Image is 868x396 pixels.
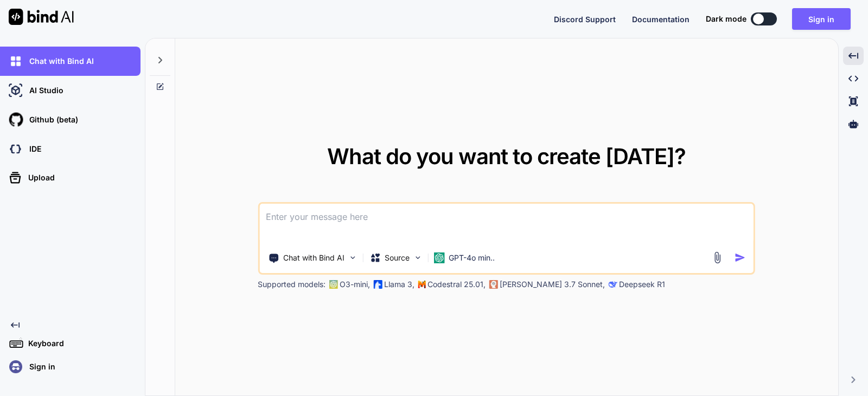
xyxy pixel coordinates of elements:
img: claude [608,280,617,289]
p: Codestral 25.01, [427,279,486,290]
img: attachment [711,251,724,264]
p: Keyboard [24,338,64,349]
button: Discord Support [554,14,616,25]
span: Discord Support [554,15,616,24]
img: ai-studio [7,81,25,100]
p: Source [385,252,410,263]
img: Bind AI [9,9,74,25]
p: O3-mini, [340,279,370,290]
img: claude [489,280,497,289]
p: GPT-4o min.. [449,252,495,263]
img: chat [7,52,25,70]
button: Sign in [792,8,851,30]
span: What do you want to create [DATE]? [327,143,686,170]
span: Documentation [632,15,690,24]
img: signin [7,358,25,376]
button: Documentation [632,14,690,25]
p: IDE [25,144,41,154]
p: AI Studio [25,85,63,96]
img: Llama2 [373,280,382,289]
img: GPT-4o mini [433,252,444,263]
img: githubLight [7,111,25,129]
p: Github (beta) [25,114,78,125]
img: GPT-4 [329,280,337,289]
img: Mistral-AI [418,281,425,288]
p: Sign in [25,361,55,372]
img: Pick Models [413,253,422,262]
p: Deepseek R1 [619,279,665,290]
p: Upload [24,172,55,183]
img: icon [735,252,746,263]
span: Dark mode [706,14,746,24]
p: [PERSON_NAME] 3.7 Sonnet, [500,279,605,290]
img: darkCloudIdeIcon [7,140,25,158]
p: Chat with Bind AI [25,56,94,67]
p: Supported models: [258,279,325,290]
img: Pick Tools [348,253,357,262]
p: Chat with Bind AI [283,252,344,263]
p: Llama 3, [384,279,414,290]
